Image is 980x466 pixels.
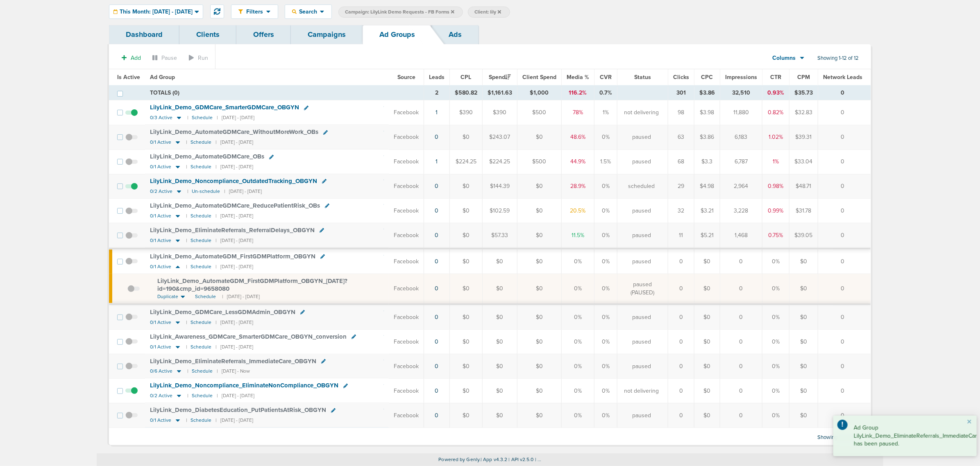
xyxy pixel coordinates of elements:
[694,223,720,249] td: $5.21
[632,158,651,166] span: paused
[517,403,562,428] td: $0
[762,274,789,304] td: 0%
[720,174,762,199] td: 2,964
[562,100,594,125] td: 78%
[762,174,789,199] td: 0.98%
[789,304,818,330] td: $0
[150,238,171,244] span: 0/1 Active
[216,238,253,244] small: | [DATE] - [DATE]
[186,238,186,244] small: |
[389,100,424,125] td: Facebook
[191,238,211,244] small: Schedule
[668,100,694,125] td: 98
[150,333,347,340] span: LilyLink_ Awareness_ GDMCare_ SmarterGDMCare_ OBGYN_ conversion
[150,319,171,326] span: 0/1 Active
[535,457,542,462] span: | ...
[435,314,439,321] a: 0
[389,330,424,354] td: Facebook
[789,354,818,379] td: $0
[150,406,326,414] span: LilyLink_ Demo_ DiabetesEducation_ PutPatientsAtRisk_ OBGYN
[150,202,320,209] span: LilyLink_ Demo_ AutomateGDMCare_ ReducePatientRisk_ OBs
[594,354,617,379] td: 0%
[668,174,694,199] td: 29
[186,139,186,145] small: |
[191,344,211,350] small: Schedule
[594,223,617,249] td: 0%
[818,378,871,403] td: 0
[818,354,871,379] td: 0
[389,304,424,330] td: Facebook
[461,74,472,81] span: CPL
[483,249,517,274] td: $0
[236,25,291,44] a: Offers
[694,149,720,174] td: $3.3
[668,378,694,403] td: 0
[435,258,439,265] a: 0
[720,249,762,274] td: 0
[483,125,517,149] td: $243.07
[222,293,260,300] small: | [DATE] - [DATE]
[720,125,762,149] td: 6,183
[450,174,483,199] td: $0
[594,330,617,354] td: 0%
[450,354,483,379] td: $0
[632,231,651,240] span: paused
[131,54,141,61] span: Add
[694,274,720,304] td: $0
[562,249,594,274] td: 0%
[594,125,617,149] td: 0%
[191,164,211,170] small: Schedule
[217,368,250,374] small: | [DATE] - Now
[594,249,617,274] td: 0%
[450,100,483,125] td: $390
[632,338,651,346] span: paused
[389,403,424,428] td: Facebook
[517,86,562,100] td: $1,000
[389,354,424,379] td: Facebook
[483,100,517,125] td: $390
[600,74,612,81] span: CVR
[450,149,483,174] td: $224.25
[435,387,439,394] a: 0
[725,74,757,81] span: Impressions
[668,403,694,428] td: 0
[191,319,211,326] small: Schedule
[517,378,562,403] td: $0
[594,403,617,428] td: 0%
[191,264,211,270] small: Schedule
[474,9,501,16] span: Client: lily
[562,223,594,249] td: 11.5%
[195,293,216,300] span: Schedule
[720,149,762,174] td: 6,787
[517,199,562,223] td: $0
[817,55,859,62] span: Showing 1-12 of 12
[389,125,424,149] td: Facebook
[483,174,517,199] td: $144.39
[818,249,871,274] td: 0
[818,274,871,304] td: 0
[389,223,424,249] td: Facebook
[150,213,171,219] span: 0/1 Active
[720,86,762,100] td: 32,510
[192,115,213,121] small: Schedule
[668,223,694,249] td: 11
[150,393,172,399] span: 0/2 Active
[720,354,762,379] td: 0
[483,304,517,330] td: $0
[297,8,320,15] span: Search
[632,258,651,266] span: paused
[668,125,694,149] td: 63
[481,457,507,462] span: | App v4.3.2
[517,330,562,354] td: $0
[216,213,253,219] small: | [DATE] - [DATE]
[150,164,171,170] span: 0/1 Active
[720,378,762,403] td: 0
[450,223,483,249] td: $0
[594,274,617,304] td: 0%
[562,304,594,330] td: 0%
[562,330,594,354] td: 0%
[517,304,562,330] td: $0
[522,74,556,81] span: Client Spend
[668,304,694,330] td: 0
